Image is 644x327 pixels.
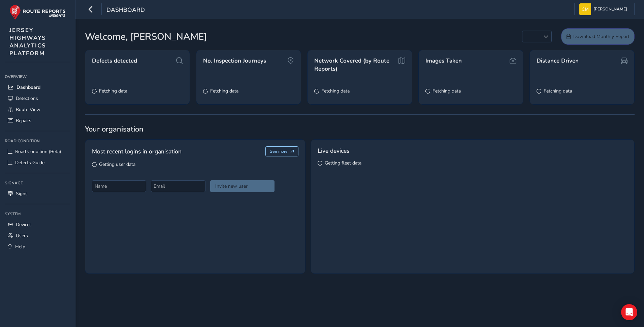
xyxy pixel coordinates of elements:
[621,304,637,320] div: Open Intercom Messenger
[537,57,579,65] span: Distance Driven
[5,72,70,82] div: Overview
[151,180,205,192] input: Email
[16,190,28,197] span: Signs
[92,180,146,192] input: Name
[5,219,70,230] a: Devices
[85,124,635,134] span: Your organisation
[16,95,38,102] span: Detections
[5,93,70,104] a: Detections
[5,146,70,157] a: Road Condition (Beta)
[5,188,70,199] a: Signs
[9,26,46,57] span: JERSEY HIGHWAYS ANALYTICS PLATFORM
[16,232,28,239] span: Users
[5,157,70,168] a: Defects Guide
[203,57,266,65] span: No. Inspection Journeys
[325,160,361,166] span: Getting fleet data
[593,3,627,15] span: [PERSON_NAME]
[544,88,572,94] span: Fetching data
[99,88,127,94] span: Fetching data
[15,159,44,166] span: Defects Guide
[16,106,40,113] span: Route View
[5,82,70,93] a: Dashboard
[99,161,135,168] span: Getting user data
[5,230,70,241] a: Users
[314,57,396,73] span: Network Covered (by Route Reports)
[5,104,70,115] a: Route View
[432,88,461,94] span: Fetching data
[5,241,70,252] a: Help
[9,5,66,20] img: rr logo
[5,115,70,126] a: Repairs
[5,178,70,188] div: Signage
[16,221,32,228] span: Devices
[15,148,61,155] span: Road Condition (Beta)
[106,6,145,15] span: Dashboard
[210,88,238,94] span: Fetching data
[92,147,182,156] span: Most recent logins in organisation
[5,136,70,146] div: Road Condition
[425,57,462,65] span: Images Taken
[579,3,630,15] button: [PERSON_NAME]
[5,209,70,219] div: System
[16,117,31,124] span: Repairs
[265,146,299,156] button: See more
[321,88,350,94] span: Fetching data
[579,3,591,15] img: diamond-layout
[270,149,288,154] span: See more
[85,30,207,44] span: Welcome, [PERSON_NAME]
[17,84,40,90] span: Dashboard
[318,146,349,155] span: Live devices
[15,244,25,250] span: Help
[92,57,137,65] span: Defects detected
